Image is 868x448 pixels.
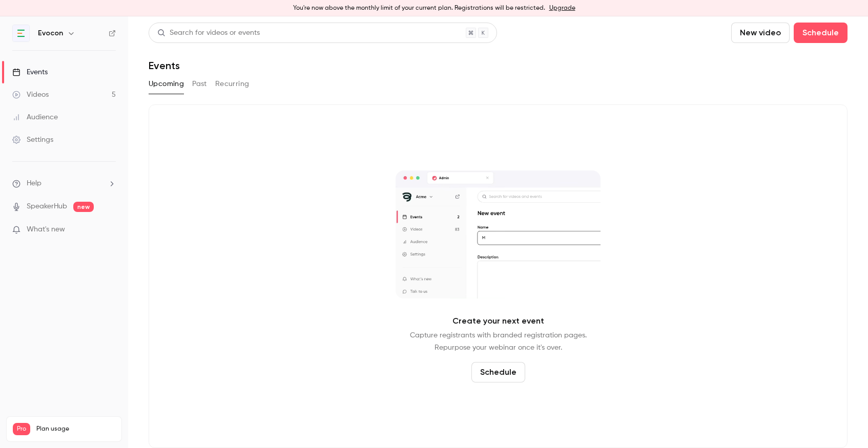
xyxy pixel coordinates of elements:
[38,28,63,38] h6: Evocon
[12,135,53,145] div: Settings
[12,112,58,122] div: Audience
[410,329,587,354] p: Capture registrants with branded registration pages. Repurpose your webinar once it's over.
[794,23,848,43] button: Schedule
[12,67,48,77] div: Events
[471,362,525,382] button: Schedule
[73,202,94,212] span: new
[549,4,575,12] a: Upgrade
[27,178,42,189] span: Help
[13,25,29,41] img: Evocon
[149,59,180,72] h1: Events
[149,76,184,92] button: Upcoming
[192,76,207,92] button: Past
[452,315,544,327] p: Create your next event
[27,201,67,212] a: SpeakerHub
[157,28,260,38] div: Search for videos or events
[36,425,115,433] span: Plan usage
[731,23,790,43] button: New video
[13,423,30,435] span: Pro
[215,76,250,92] button: Recurring
[12,90,49,100] div: Videos
[104,225,116,234] iframe: Noticeable Trigger
[27,224,65,235] span: What's new
[12,178,116,189] li: help-dropdown-opener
